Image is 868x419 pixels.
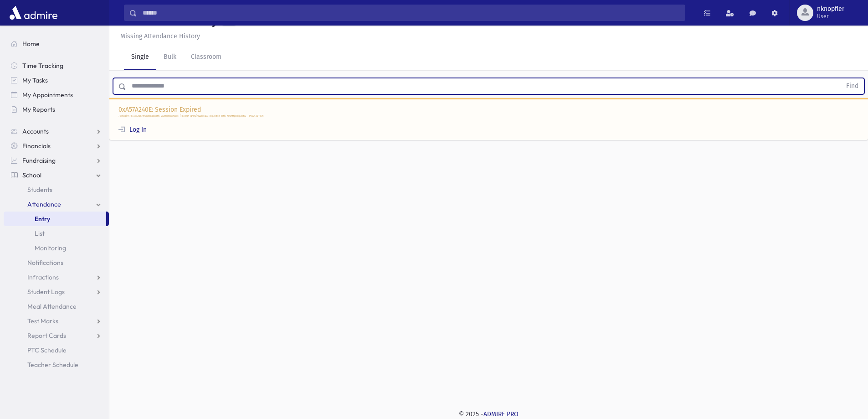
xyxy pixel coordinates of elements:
span: Meal Attendance [27,302,77,310]
span: Home [22,40,40,48]
span: Monitoring [35,244,66,252]
a: Teacher Schedule [4,357,109,372]
span: Teacher Schedule [27,361,78,369]
span: User [817,13,844,20]
a: School [4,168,109,182]
span: nknopfler [817,5,844,13]
a: Log In [118,126,147,134]
a: Classroom [184,45,229,70]
a: Report Cards [4,328,109,343]
span: Attendance [27,200,61,208]
span: PTC Schedule [27,346,67,354]
span: Financials [22,142,51,150]
a: Entry [4,212,106,226]
a: Meal Attendance [4,299,109,314]
span: My Appointments [22,91,73,99]
a: My Tasks [4,73,109,88]
a: Single [124,45,156,70]
a: List [4,226,109,241]
a: Infractions [4,270,109,285]
span: Accounts [22,127,49,135]
a: Missing Attendance History [117,32,200,40]
span: Students [27,186,52,194]
button: Find [841,78,864,94]
span: Fundraising [22,156,56,165]
a: Fundraising [4,153,109,168]
a: Bulk [156,45,184,70]
span: Entry [35,215,50,223]
a: Financials [4,139,109,153]
span: Notifications [27,259,63,267]
a: My Reports [4,102,109,117]
a: PTC Schedule [4,343,109,357]
a: Student Logs [4,285,109,299]
span: Student Logs [27,288,65,296]
div: 0xA57A240E: Session Expired [109,98,868,140]
span: School [22,171,41,179]
a: Accounts [4,124,109,139]
p: /School/ATT/AttEnrEntryIndex?Length=0&StudentName=[PERSON_NAME]%20me&X-Requested-With=XMLHttpRequ... [118,114,859,118]
span: My Tasks [22,76,48,84]
a: Monitoring [4,241,109,255]
span: Time Tracking [22,62,63,70]
span: My Reports [22,105,55,114]
span: Test Marks [27,317,58,325]
a: My Appointments [4,88,109,102]
u: Missing Attendance History [120,32,200,40]
a: Attendance [4,197,109,212]
span: List [35,229,45,238]
span: Infractions [27,273,59,281]
input: Search [137,5,685,21]
a: Time Tracking [4,58,109,73]
a: Home [4,36,109,51]
a: Test Marks [4,314,109,328]
a: Students [4,182,109,197]
span: Report Cards [27,331,66,340]
a: Notifications [4,255,109,270]
img: AdmirePro [7,4,60,22]
div: © 2025 - [124,409,853,419]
